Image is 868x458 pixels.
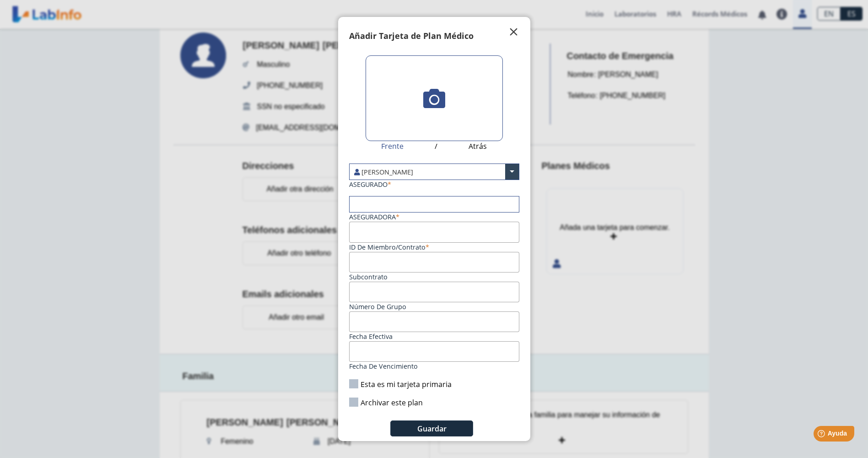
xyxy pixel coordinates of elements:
[417,424,447,434] span: Guardar
[349,398,423,408] label: Archivar este plan
[349,362,418,371] label: Fecha de vencimiento
[349,379,452,389] label: Esta es mi tarjeta primaria
[787,422,858,448] iframe: Help widget launcher
[349,30,474,42] h4: Añadir Tarjeta de Plan Médico
[349,332,393,341] label: Fecha efectiva
[349,213,399,221] label: Aseguradora
[349,302,406,311] label: Número de Grupo
[508,27,519,38] span: 
[349,273,388,281] label: Subcontrato
[349,180,391,189] label: ASEGURADO
[435,141,437,152] span: /
[390,420,473,436] button: Guardar
[503,27,525,38] button: Close
[381,141,404,152] span: Frente
[469,141,487,152] span: Atrás
[349,243,429,251] label: ID de Miembro/Contrato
